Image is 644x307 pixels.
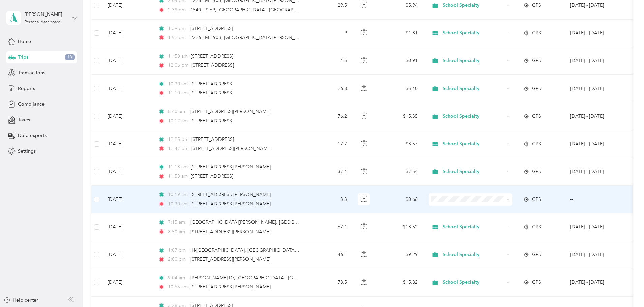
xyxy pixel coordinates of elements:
td: $5.40 [376,75,423,102]
span: 8:40 am [168,108,187,115]
div: [PERSON_NAME] [25,11,67,18]
span: Compliance [18,101,45,108]
span: School Specialty [443,2,504,9]
td: 17.7 [308,130,352,158]
td: 37.4 [308,158,352,186]
span: 12:25 pm [168,136,188,143]
div: Personal dashboard [25,20,61,24]
td: $0.66 [376,186,423,213]
span: 1540 US-69, [GEOGRAPHIC_DATA], [GEOGRAPHIC_DATA] [190,7,318,13]
span: School Specialty [443,57,504,64]
td: $7.54 [376,158,423,186]
span: [STREET_ADDRESS] [191,81,233,87]
td: $1.81 [376,20,423,47]
td: Sep 1 - 30, 2025 [565,158,626,186]
span: Settings [18,148,36,155]
span: GPS [532,279,541,286]
span: GPS [532,57,541,64]
span: Taxes [18,116,30,123]
span: GPS [532,168,541,175]
span: 2:39 pm [168,6,187,14]
span: Transactions [18,69,45,76]
td: 78.5 [308,269,352,297]
td: 67.1 [308,213,352,241]
td: Sep 1 - 30, 2025 [565,102,626,130]
span: GPS [532,196,541,203]
td: $9.29 [376,241,423,269]
span: [STREET_ADDRESS] [191,118,233,124]
span: 1:52 pm [168,34,187,41]
span: [STREET_ADDRESS] [190,26,233,31]
td: [DATE] [102,241,153,269]
td: [DATE] [102,158,153,186]
span: School Specialty [443,29,504,37]
td: Sep 1 - 30, 2025 [565,130,626,158]
span: GPS [532,113,541,120]
span: 2:00 pm [168,256,187,263]
span: GPS [532,29,541,37]
span: [STREET_ADDRESS] [191,136,234,142]
span: [STREET_ADDRESS] [191,53,233,59]
span: [STREET_ADDRESS][PERSON_NAME] [190,109,270,114]
td: [DATE] [102,75,153,102]
span: 12:47 pm [168,145,188,152]
span: Home [18,38,31,45]
td: $3.57 [376,130,423,158]
span: GPS [532,140,541,148]
span: [GEOGRAPHIC_DATA][PERSON_NAME], [GEOGRAPHIC_DATA] [190,219,327,225]
span: School Specialty [443,223,504,231]
td: 3.3 [308,186,352,213]
span: [STREET_ADDRESS][PERSON_NAME] [191,284,271,290]
td: $0.91 [376,47,423,75]
td: Sep 1 - 30, 2025 [565,241,626,269]
span: 10:55 am [168,283,188,291]
span: 11:58 am [168,173,188,180]
span: Reports [18,85,35,92]
span: 10:30 am [168,200,188,208]
td: 9 [308,20,352,47]
span: GPS [532,251,541,258]
td: Sep 1 - 30, 2025 [565,47,626,75]
span: GPS [532,223,541,231]
td: 46.1 [308,241,352,269]
td: [DATE] [102,20,153,47]
td: [DATE] [102,186,153,213]
span: 10:12 am [168,117,188,125]
td: Sep 1 - 30, 2025 [565,213,626,241]
td: Sep 1 - 30, 2025 [565,269,626,297]
span: 11:18 am [168,163,188,171]
span: [STREET_ADDRESS][PERSON_NAME] [191,201,271,207]
span: [STREET_ADDRESS][PERSON_NAME] [190,229,270,235]
span: 2226 FM-1903, [GEOGRAPHIC_DATA][PERSON_NAME], [GEOGRAPHIC_DATA] [190,35,361,40]
span: 11:10 am [168,89,188,97]
td: 4.5 [308,47,352,75]
span: School Specialty [443,85,504,92]
td: -- [565,186,626,213]
span: School Specialty [443,140,504,148]
span: [STREET_ADDRESS][PERSON_NAME] [191,146,271,151]
span: 11:50 am [168,53,188,60]
td: [DATE] [102,213,153,241]
span: 10:19 am [168,191,188,198]
td: Sep 1 - 30, 2025 [565,75,626,102]
span: [STREET_ADDRESS] [191,62,234,68]
span: 7:15 am [168,219,187,226]
span: School Specialty [443,251,504,258]
td: [DATE] [102,269,153,297]
span: [PERSON_NAME] Dr, [GEOGRAPHIC_DATA], [GEOGRAPHIC_DATA] [190,275,336,281]
button: Help center [4,297,38,304]
span: Trips [18,54,28,61]
td: 26.8 [308,75,352,102]
span: 1:39 pm [168,25,187,32]
td: [DATE] [102,102,153,130]
span: School Specialty [443,279,504,286]
span: 12:06 pm [168,62,188,69]
span: [STREET_ADDRESS][PERSON_NAME] [191,164,271,170]
span: [STREET_ADDRESS][PERSON_NAME] [191,192,271,197]
td: $15.35 [376,102,423,130]
td: $15.82 [376,269,423,297]
iframe: Everlance-gr Chat Button Frame [606,269,644,307]
span: 10:30 am [168,80,188,88]
span: [STREET_ADDRESS][PERSON_NAME] [190,256,270,262]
